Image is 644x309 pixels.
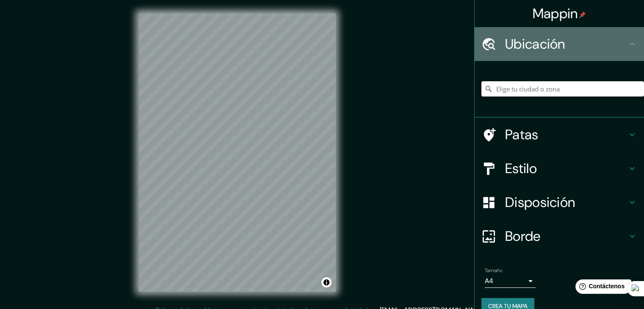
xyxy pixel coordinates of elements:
div: Borde [475,219,644,253]
font: Disposición [505,193,575,211]
button: Activar o desactivar atribución [321,277,332,287]
div: Estilo [475,152,644,185]
img: pin-icon.png [579,11,586,18]
font: Borde [505,227,541,245]
font: Mappin [533,5,578,22]
font: Patas [505,126,539,143]
canvas: Mapa [139,14,336,292]
font: Ubicación [505,35,565,53]
div: Patas [475,118,644,152]
iframe: Lanzador de widgets de ayuda [569,276,635,300]
font: Estilo [505,160,537,177]
font: A4 [485,276,493,285]
div: Disposición [475,185,644,219]
input: Elige tu ciudad o zona [481,81,644,97]
font: Tamaño [485,267,502,274]
div: A4 [485,274,536,288]
div: Ubicación [475,27,644,61]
